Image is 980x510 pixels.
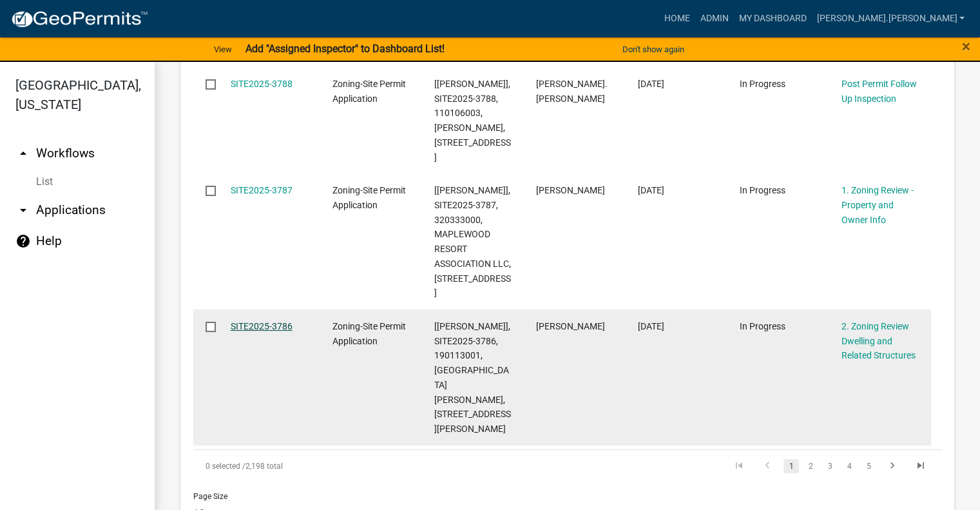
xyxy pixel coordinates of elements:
a: Admin [695,6,733,31]
span: × [962,37,970,55]
i: help [15,233,31,249]
span: 08/10/2025 [638,185,664,195]
span: 08/08/2025 [638,321,664,331]
li: page 1 [782,455,801,477]
a: Post Permit Follow Up Inspection [841,79,917,104]
a: View [209,39,237,60]
span: Zoning-Site Permit Application [332,321,406,346]
a: go to next page [880,459,905,473]
i: arrow_drop_down [15,202,31,218]
a: go to previous page [755,459,780,473]
span: [Wayne Leitheiser], SITE2025-3787, 320333000, MAPLEWOOD RESORT ASSOCIATION LLC, 29773 CHA CHEE A ... [434,185,511,298]
a: 2. Zoning Review Dwelling and Related Structures [841,321,916,361]
span: 0 selected / [206,462,245,471]
span: 08/11/2025 [638,79,664,89]
a: Home [658,6,695,31]
li: page 3 [820,455,840,477]
span: Chris Jasken [536,321,605,331]
a: 4 [841,459,857,473]
a: 1. Zoning Review - Property and Owner Info [841,185,914,225]
a: 2 [803,459,818,473]
span: Zoning-Site Permit Application [332,79,406,104]
span: [Tyler Lindsay], SITE2025-3788, 110106003, LEVI MILLER, 44595 ST HWY 87 [434,79,511,162]
div: 2,198 total [193,450,488,482]
span: [Tyler Lindsay], SITE2025-3786, 190113001, DEL JASKEN, 14025 W LAKE SALLIE DR [434,321,511,434]
a: go to last page [908,459,933,473]
span: In Progress [740,185,785,195]
a: 3 [822,459,838,473]
strong: Add "Assigned Inspector" to Dashboard List! [245,43,444,55]
button: Don't show again [617,39,689,60]
a: 5 [861,459,876,473]
span: In Progress [740,321,785,331]
li: page 5 [859,455,878,477]
span: nicole.bradbury [536,79,608,104]
li: page 2 [801,455,820,477]
a: 1 [783,459,799,473]
a: SITE2025-3788 [231,79,293,89]
i: arrow_drop_up [15,146,31,161]
button: Close [962,39,970,54]
span: Melissa [536,185,605,195]
span: Zoning-Site Permit Application [332,185,406,210]
a: [PERSON_NAME].[PERSON_NAME] [811,6,970,31]
span: In Progress [740,79,785,89]
li: page 4 [840,455,859,477]
a: go to first page [727,459,751,473]
a: SITE2025-3787 [231,185,293,195]
a: My Dashboard [733,6,811,31]
a: SITE2025-3786 [231,321,293,331]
